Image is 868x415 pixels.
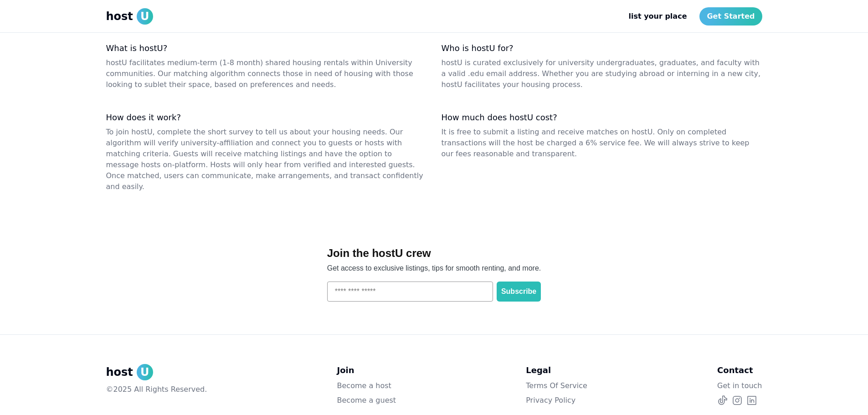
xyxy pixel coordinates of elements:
dd: To join hostU, complete the short survey to tell us about your housing needs. Our algorithm will ... [106,127,427,192]
dt: How does it work? [106,112,427,123]
a: list your place [621,7,694,26]
span: Get access to exclusive listings, tips for smooth renting, and more. [327,264,541,272]
dd: It is free to submit a listing and receive matches on hostU. Only on completed transactions will ... [442,127,762,159]
span: Join the hostU crew [327,247,431,259]
a: Become a host [337,380,396,391]
a: Get in touch [717,380,762,391]
p: ©2025 All Rights Reserved. [106,384,207,395]
span: U [137,8,153,25]
a: Get Started [699,7,762,26]
span: host [106,365,133,379]
a: Privacy Policy [526,395,587,406]
dd: hostU facilitates medium-term (1-8 month) shared housing rentals within University communities. O... [106,57,427,90]
span: host [106,9,133,24]
dt: What is hostU? [106,43,427,54]
a: hostU [106,8,153,25]
dt: How much does hostU cost? [442,112,762,123]
a: hostU [106,364,207,380]
span: U [137,364,153,380]
a: Terms Of Service [526,380,587,391]
dd: hostU is curated exclusively for university undergraduates, graduates, and faculty with a valid .... [442,57,762,90]
p: Contact [717,364,762,377]
p: Join [337,364,396,377]
dt: Who is hostU for? [442,43,762,54]
button: Subscribe [497,282,541,302]
a: Become a guest [337,395,396,406]
nav: Main [621,7,762,26]
p: Legal [526,364,587,377]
